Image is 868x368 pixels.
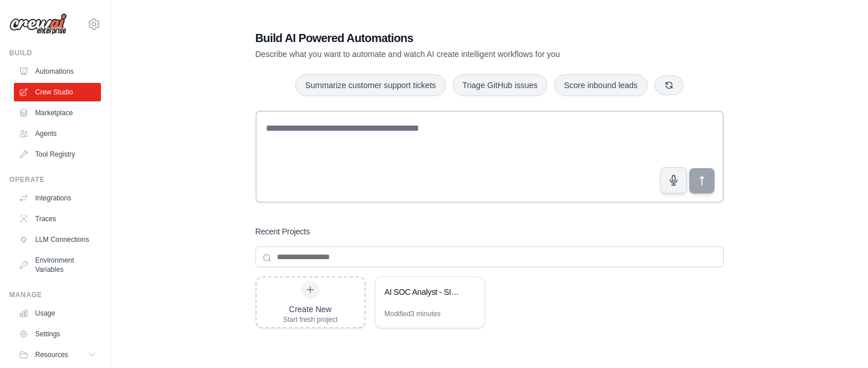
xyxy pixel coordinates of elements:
div: Manage [9,290,101,299]
button: Resources [14,346,101,364]
a: Automations [14,62,101,81]
a: Settings [14,325,101,343]
a: Crew Studio [14,83,101,101]
a: LLM Connections [14,230,101,249]
a: Traces [14,210,101,228]
img: Logo [9,13,67,35]
div: Operate [9,175,101,184]
a: Marketplace [14,104,101,122]
div: Build [9,48,101,58]
span: Resources [35,350,68,359]
a: Tool Registry [14,145,101,164]
a: Integrations [14,189,101,207]
a: Usage [14,304,101,323]
a: Environment Variables [14,251,101,279]
a: Agents [14,124,101,143]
